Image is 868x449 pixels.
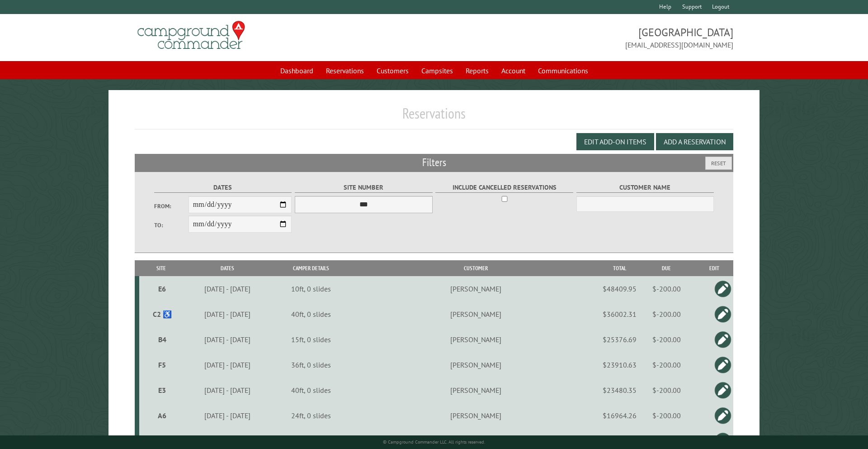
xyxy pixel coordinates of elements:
[184,310,271,319] div: [DATE] - [DATE]
[434,25,733,50] span: [GEOGRAPHIC_DATA] [EMAIL_ADDRESS][DOMAIN_NAME]
[383,439,485,445] small: © Campground Commander LLC. All rights reserved.
[350,276,601,301] td: [PERSON_NAME]
[371,62,414,79] a: Customers
[143,310,182,319] div: C2 ♿
[184,284,271,293] div: [DATE] - [DATE]
[638,327,695,352] td: $-200.00
[601,327,638,352] td: $25376.69
[275,62,319,79] a: Dashboard
[350,352,601,377] td: [PERSON_NAME]
[601,260,638,276] th: Total
[184,335,271,344] div: [DATE] - [DATE]
[496,62,531,79] a: Account
[350,260,601,276] th: Customer
[601,276,638,301] td: $48409.95
[533,62,594,79] a: Communications
[272,352,350,377] td: 36ft, 0 slides
[350,377,601,403] td: [PERSON_NAME]
[350,301,601,327] td: [PERSON_NAME]
[139,260,183,276] th: Site
[460,62,494,79] a: Reports
[638,276,695,301] td: $-200.00
[321,62,369,79] a: Reservations
[695,260,734,276] th: Edit
[143,411,182,420] div: A6
[184,386,271,395] div: [DATE] - [DATE]
[638,377,695,403] td: $-200.00
[435,182,573,193] label: Include Cancelled Reservations
[154,182,292,193] label: Dates
[143,335,182,344] div: B4
[638,260,695,276] th: Due
[183,260,273,276] th: Dates
[143,284,182,293] div: E6
[272,327,350,352] td: 15ft, 0 slides
[656,133,733,150] button: Add a Reservation
[143,360,182,369] div: F5
[135,154,734,171] h2: Filters
[272,377,350,403] td: 40ft, 0 slides
[350,403,601,428] td: [PERSON_NAME]
[638,352,695,377] td: $-200.00
[601,301,638,327] td: $36002.31
[154,202,189,210] label: From:
[601,352,638,377] td: $23910.63
[184,360,271,369] div: [DATE] - [DATE]
[184,411,271,420] div: [DATE] - [DATE]
[135,105,734,129] h1: Reservations
[135,18,248,53] img: Campground Commander
[601,377,638,403] td: $23480.35
[154,221,189,229] label: To:
[601,403,638,428] td: $16964.26
[272,301,350,327] td: 40ft, 0 slides
[638,403,695,428] td: $-200.00
[143,386,182,395] div: E3
[272,260,350,276] th: Camper Details
[416,62,458,79] a: Campsites
[272,276,350,301] td: 10ft, 0 slides
[576,182,714,193] label: Customer Name
[638,301,695,327] td: $-200.00
[350,327,601,352] td: [PERSON_NAME]
[272,403,350,428] td: 24ft, 0 slides
[295,182,433,193] label: Site Number
[705,157,732,170] button: Reset
[576,133,654,150] button: Edit Add-on Items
